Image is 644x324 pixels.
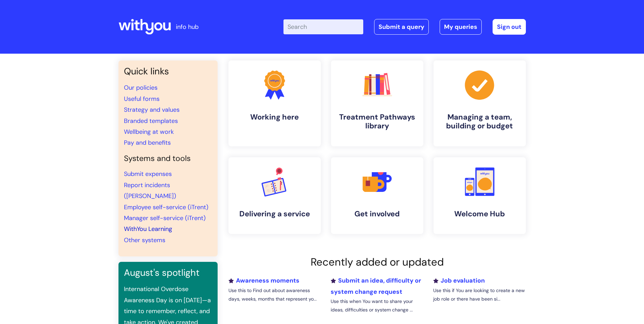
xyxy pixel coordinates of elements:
[374,19,429,35] a: Submit a query
[283,19,363,34] input: Search
[228,276,299,285] a: Awareness moments
[283,19,526,35] div: | -
[228,157,321,234] a: Delivering a service
[331,157,423,234] a: Get involved
[331,60,423,146] a: Treatment Pathways library
[124,225,172,233] a: WithYou Learning
[124,139,171,147] a: Pay and benefits
[228,256,526,268] h2: Recently added or updated
[234,113,315,122] h4: Working here
[124,181,176,200] a: Report incidents ([PERSON_NAME])
[124,84,158,92] a: Our policies
[439,113,520,131] h4: Managing a team, building or budget
[124,128,174,136] a: Wellbeing at work
[124,236,165,244] a: Other systems
[176,21,199,32] p: info hub
[331,297,423,314] p: Use this when You want to share your ideas, difficulties or system change ...
[124,214,206,222] a: Manager self-service (iTrent)
[124,170,172,178] a: Submit expenses
[439,210,520,218] h4: Welcome Hub
[336,210,418,218] h4: Get involved
[331,276,421,295] a: Submit an idea, difficulty or system change request
[440,19,482,35] a: My queries
[433,276,485,285] a: Job evaluation
[336,113,418,131] h4: Treatment Pathways library
[124,106,180,114] a: Strategy and values
[433,286,526,303] p: Use this if You are looking to create a new job role or there have been si...
[228,286,321,303] p: Use this to Find out about awareness days, weeks, months that represent yo...
[228,60,321,146] a: Working here
[434,60,526,146] a: Managing a team, building or budget
[124,66,212,77] h3: Quick links
[493,19,526,35] a: Sign out
[434,157,526,234] a: Welcome Hub
[124,95,160,103] a: Useful forms
[124,117,178,125] a: Branded templates
[124,203,208,211] a: Employee self-service (iTrent)
[124,267,212,278] h3: August's spotlight
[234,210,315,218] h4: Delivering a service
[124,154,212,163] h4: Systems and tools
